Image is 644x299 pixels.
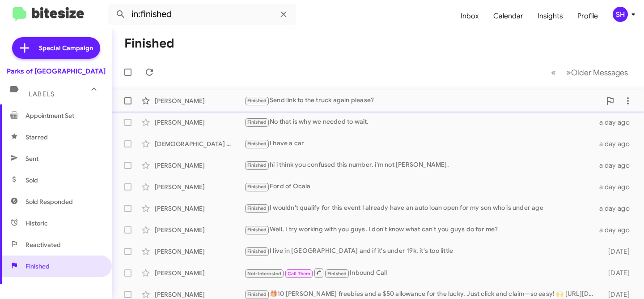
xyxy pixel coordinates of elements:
div: Send link to the truck again please? [244,95,601,106]
span: Finished [247,291,267,297]
div: I live in [GEOGRAPHIC_DATA] and if it's under 19k, it's too little [244,246,598,256]
div: Well, I try working with you guys. I don't know what can't you guys do for me? [244,225,598,235]
div: a day ago [598,204,637,213]
span: Starred [25,133,48,142]
div: [PERSON_NAME] [155,290,244,299]
span: Sold Responded [25,197,73,206]
div: a day ago [598,225,637,234]
div: [PERSON_NAME] [155,96,244,105]
span: Sent [25,154,38,163]
div: I wouldn't qualify for this event I already have an auto loan open for my son who is under age [244,203,598,213]
span: Historic [25,219,48,228]
div: a day ago [598,139,637,148]
span: Finished [247,98,267,104]
a: Profile [570,3,605,29]
div: SH [613,7,628,22]
span: « [551,67,556,78]
span: Older Messages [571,68,628,78]
span: Appointment Set [25,111,74,120]
span: Not-Interested [247,271,282,277]
div: a day ago [598,161,637,170]
input: Search [108,4,296,25]
div: hi i think you confused this number. i'm not [PERSON_NAME]. [244,160,598,170]
button: Next [561,63,633,82]
div: [DEMOGRAPHIC_DATA] [PERSON_NAME] [155,139,244,148]
a: Inbox [453,3,486,29]
div: I have a car [244,139,598,149]
a: Special Campaign [12,37,100,59]
span: Finished [247,227,267,233]
button: SH [605,7,634,22]
div: [DATE] [598,290,637,299]
div: [PERSON_NAME] [155,225,244,234]
span: Finished [327,271,347,277]
span: Finished [247,205,267,211]
div: Ford of Ocala [244,182,598,192]
div: No that is why we needed to wait. [244,117,598,127]
span: Call Them [288,271,311,277]
div: [PERSON_NAME] [155,118,244,127]
nav: Page navigation example [546,63,633,82]
span: Finished [247,119,267,125]
div: [PERSON_NAME] [155,269,244,277]
span: Finished [247,162,267,168]
div: Inbound Call [244,267,598,278]
h1: Finished [124,36,174,51]
div: [DATE] [598,247,637,256]
span: Special Campaign [39,43,93,52]
div: [PERSON_NAME] [155,247,244,256]
div: Parks of [GEOGRAPHIC_DATA] [7,67,106,76]
button: Previous [546,63,561,82]
span: Finished [247,248,267,254]
a: Insights [530,3,570,29]
div: [PERSON_NAME] [155,182,244,191]
a: Calendar [486,3,530,29]
div: a day ago [598,118,637,127]
div: [PERSON_NAME] [155,204,244,213]
div: [DATE] [598,269,637,277]
span: Reactivated [25,240,61,249]
span: » [566,67,571,78]
span: Sold [25,176,38,185]
span: Finished [247,141,267,147]
span: Finished [247,184,267,190]
div: [PERSON_NAME] [155,161,244,170]
div: a day ago [598,182,637,191]
span: Labels [29,90,55,98]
